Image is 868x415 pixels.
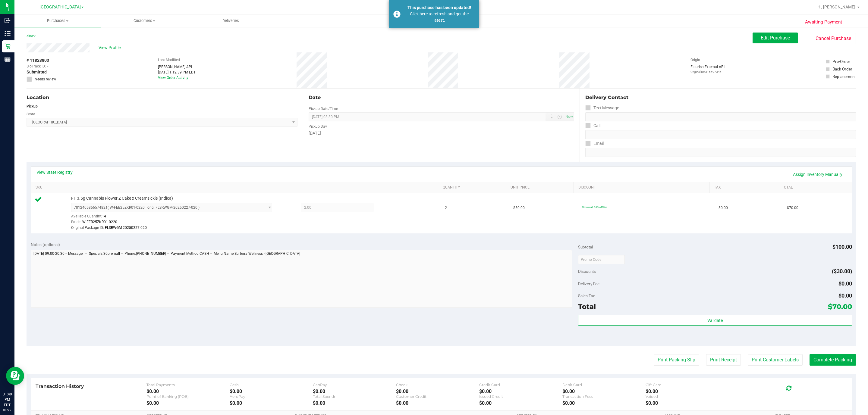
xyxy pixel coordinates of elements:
[511,185,571,190] a: Unit Price
[31,242,60,247] span: Notes (optional)
[3,408,12,412] p: 08/22
[14,14,101,27] a: Purchases
[805,19,842,26] span: Awaiting Payment
[71,212,283,224] div: Available Quantity:
[811,33,856,44] button: Cancel Purchase
[832,58,850,64] div: Pre-Order
[578,266,596,277] span: Discounts
[101,18,187,23] span: Customers
[27,104,38,108] strong: Pickup
[404,5,475,11] div: This purchase has been updated!
[832,66,852,72] div: Back Order
[719,205,728,211] span: $0.00
[309,106,338,111] label: Pickup Date/Time
[578,281,599,286] span: Delivery Fee
[36,185,436,190] a: SKU
[102,214,106,218] span: 14
[789,169,846,179] a: Assign Inventory Manually
[71,195,173,201] span: FT 3.5g Cannabis Flower Z Cake x Creamsickle (Indica)
[5,17,11,23] inline-svg: Inbound
[27,34,36,38] a: Back
[39,5,81,10] span: [GEOGRAPHIC_DATA]
[230,400,313,406] div: $0.00
[513,205,525,211] span: $50.00
[585,94,856,101] div: Delivery Contact
[479,382,562,387] div: Credit Card
[828,302,852,311] span: $70.00
[230,382,313,387] div: Cash
[690,64,725,74] div: Flourish External API
[82,220,117,224] span: W-FEB25ZKR01-0220
[99,45,123,51] span: View Profile
[313,388,396,394] div: $0.00
[706,354,741,366] button: Print Receipt
[817,5,857,9] span: Hi, [PERSON_NAME]!
[753,33,798,43] button: Edit Purchase
[396,382,479,387] div: Check
[832,73,856,80] div: Replacement
[309,130,574,136] div: [DATE]
[479,394,562,399] div: Issued Credit
[71,226,104,230] span: Original Package ID:
[585,104,619,112] label: Text Message
[309,124,327,129] label: Pickup Day
[158,57,180,63] label: Last Modified
[158,70,196,75] div: [DATE] 1:12:39 PM EDT
[36,169,73,175] a: View State Registry
[838,280,852,287] span: $0.00
[27,57,49,64] span: # 11828803
[146,388,230,394] div: $0.00
[578,255,625,264] input: Promo Code
[443,185,503,190] a: Quantity
[578,185,707,190] a: Discount
[562,388,646,394] div: $0.00
[101,14,187,27] a: Customers
[646,394,729,399] div: Voided
[396,394,479,399] div: Customer Credit
[578,293,595,298] span: Sales Tax
[646,400,729,406] div: $0.00
[646,382,729,387] div: Gift Card
[396,400,479,406] div: $0.00
[838,292,852,299] span: $0.00
[105,226,147,230] span: FLSRWGM-20250227-020
[810,354,856,366] button: Complete Packing
[654,354,699,366] button: Print Packing Slip
[761,35,790,41] span: Edit Purchase
[832,268,852,274] span: ($30.00)
[479,400,562,406] div: $0.00
[787,205,798,211] span: $70.00
[562,382,646,387] div: Debit Card
[313,400,396,406] div: $0.00
[158,64,196,70] div: [PERSON_NAME] API
[214,18,247,23] span: Deliveries
[5,56,11,62] inline-svg: Reports
[230,394,313,399] div: AeroPay
[313,394,396,399] div: Total Spendr
[404,11,475,23] div: Click here to refresh and get the latest.
[5,30,11,36] inline-svg: Inventory
[187,14,274,27] a: Deliveries
[585,130,856,139] input: Format: (999) 999-9999
[585,121,600,130] label: Call
[690,57,700,63] label: Origin
[714,185,775,190] a: Tax
[782,185,842,190] a: Total
[578,302,596,311] span: Total
[3,392,12,408] p: 01:49 PM EDT
[5,43,11,49] inline-svg: Retail
[146,400,230,406] div: $0.00
[230,388,313,394] div: $0.00
[396,388,479,394] div: $0.00
[27,94,297,101] div: Location
[71,220,81,224] span: Batch:
[6,367,24,385] iframe: Resource center
[146,382,230,387] div: Total Payments
[313,382,396,387] div: CanPay
[578,315,852,326] button: Validate
[146,394,230,399] div: Point of Banking (POB)
[158,76,188,80] a: View Order Activity
[479,388,562,394] div: $0.00
[585,112,856,121] input: Format: (999) 999-9999
[27,111,35,117] label: Store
